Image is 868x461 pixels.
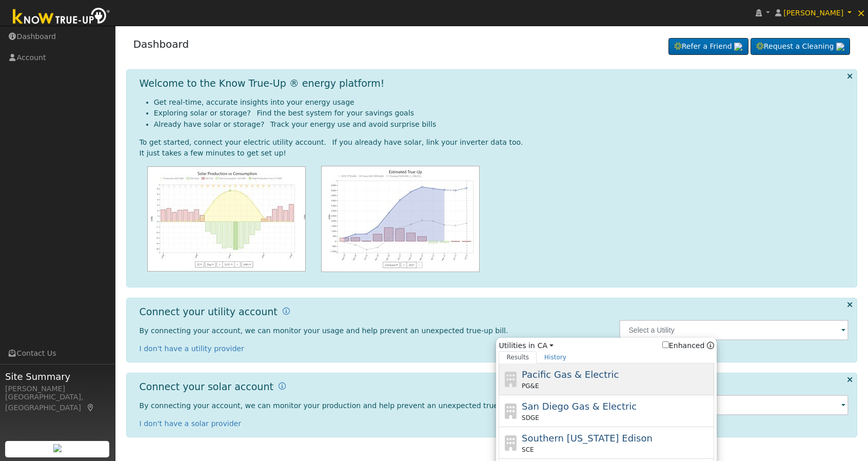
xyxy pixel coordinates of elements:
[522,445,534,454] span: SCE
[154,119,849,130] li: Already have solar or storage? Track your energy use and avoid surprise bills
[783,9,843,17] span: [PERSON_NAME]
[5,392,110,413] div: [GEOGRAPHIC_DATA], [GEOGRAPHIC_DATA]
[499,351,537,363] a: Results
[154,108,849,119] li: Exploring solar or storage? Find the best system for your savings goals
[5,383,110,394] div: [PERSON_NAME]
[522,433,653,444] span: Southern [US_STATE] Edison
[140,381,273,393] h1: Connect your solar account
[662,340,705,351] label: Enhanced
[154,97,849,108] li: Get real-time, accurate insights into your energy usage
[522,401,637,412] span: San Diego Gas & Electric
[133,38,189,50] a: Dashboard
[662,340,715,351] span: Show enhanced providers
[499,340,714,351] span: Utilities in
[522,413,539,422] span: SDGE
[751,38,850,55] a: Request a Cleaning
[140,419,242,428] a: I don't have a solar provider
[734,43,742,51] img: retrieve
[140,306,278,318] h1: Connect your utility account
[522,369,619,380] span: Pacific Gas & Electric
[522,381,539,391] span: PG&E
[857,7,865,19] span: ×
[140,344,244,353] a: I don't have a utility provider
[619,320,849,340] input: Select a Utility
[707,341,714,350] a: Enhanced Providers
[140,401,525,410] span: By connecting your account, we can monitor your production and help prevent an unexpected true-up...
[662,341,669,348] input: Enhanced
[5,370,110,383] span: Site Summary
[8,6,115,29] img: Know True-Up
[140,326,508,335] span: By connecting your account, we can monitor your usage and help prevent an unexpected true-up bill.
[140,148,849,159] div: It just takes a few minutes to get set up!
[140,137,849,148] div: To get started, connect your electric utility account. If you already have solar, link your inver...
[537,351,574,363] a: History
[53,444,62,452] img: retrieve
[836,43,844,51] img: retrieve
[538,340,554,351] a: CA
[619,395,849,415] input: Select an Inverter
[86,404,95,412] a: Map
[668,38,748,55] a: Refer a Friend
[140,78,385,89] h1: Welcome to the Know True-Up ® energy platform!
